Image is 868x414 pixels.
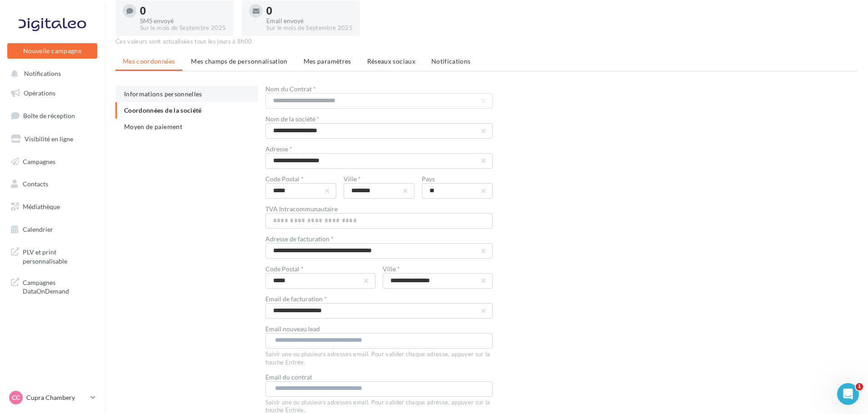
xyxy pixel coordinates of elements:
[191,57,288,65] span: Mes champs de personnalisation
[124,90,202,98] span: Informations personnelles
[23,112,75,120] span: Boîte de réception
[265,236,493,242] div: Adresse de facturation *
[24,70,61,78] span: Notifications
[266,18,352,24] div: Email envoyé
[5,242,99,269] a: PLV et print personnalisable
[5,175,99,194] a: Contacts
[23,225,53,233] span: Calendrier
[7,389,97,406] a: CC Cupra Chambery
[265,86,493,92] div: Nom du Contrat *
[140,18,226,24] div: SMS envoyé
[23,246,94,265] span: PLV et print personnalisable
[7,43,97,59] button: Nouvelle campagne
[265,116,493,122] div: Nom de la société *
[265,374,493,380] div: Email du contrat
[23,157,55,165] span: Campagnes
[5,273,99,299] a: Campagnes DataOnDemand
[23,180,48,188] span: Contacts
[265,206,493,212] div: TVA Intracommunautaire
[5,106,99,125] a: Boîte de réception
[266,24,352,32] div: Sur le mois de Septembre 2025
[5,197,99,216] a: Médiathèque
[5,220,99,239] a: Calendrier
[12,393,20,402] span: CC
[124,123,182,130] span: Moyen de paiement
[431,57,471,65] span: Notifications
[5,130,99,149] a: Visibilité en ligne
[837,383,859,405] iframe: Intercom live chat
[24,89,55,97] span: Opérations
[23,276,94,296] span: Campagnes DataOnDemand
[422,176,493,182] div: Pays
[115,38,857,46] div: Ces valeurs sont actualisées tous les jours à 8h00
[5,84,99,103] a: Opérations
[5,152,99,171] a: Campagnes
[266,6,352,16] div: 0
[25,135,73,143] span: Visibilité en ligne
[383,266,493,272] div: Ville *
[265,326,493,332] div: Email nouveau lead
[26,393,87,402] p: Cupra Chambery
[304,57,351,65] span: Mes paramètres
[140,6,226,16] div: 0
[265,266,375,272] div: Code Postal *
[367,57,415,65] span: Réseaux sociaux
[265,146,493,152] div: Adresse *
[265,176,336,182] div: Code Postal *
[23,203,60,210] span: Médiathèque
[265,296,493,302] div: Email de facturation *
[140,24,226,32] div: Sur le mois de Septembre 2025
[856,383,863,390] span: 1
[344,176,414,182] div: Ville *
[265,349,493,367] div: Saisir une ou plusieurs adresses email. Pour valider chaque adresse, appuyer sur la touche Entrée.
